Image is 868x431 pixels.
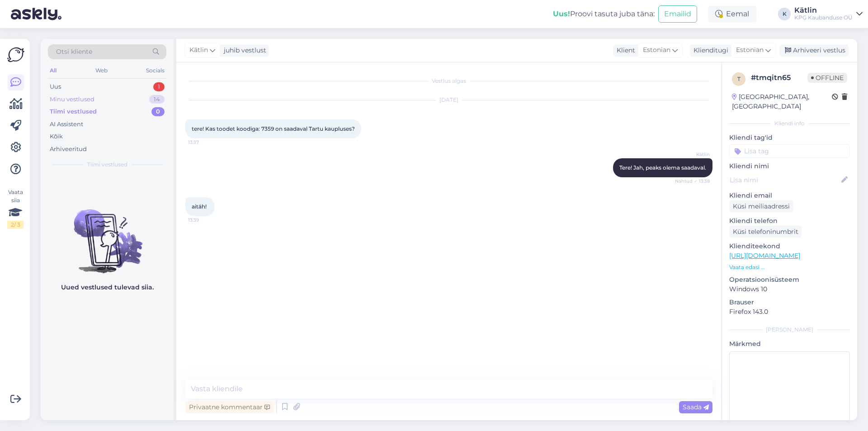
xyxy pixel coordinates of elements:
div: Eemal [708,6,756,22]
span: aitäh! [192,203,207,210]
img: No chats [41,193,174,275]
span: 13:39 [188,217,222,223]
span: Tere! Jah, peaks olema saadaval. [619,164,706,171]
div: Vaata siia [7,188,24,229]
p: Firefox 143.0 [729,307,850,317]
div: K [778,8,791,20]
p: Uued vestlused tulevad siia. [61,283,154,292]
span: Nähtud ✓ 13:38 [675,178,710,185]
span: Kätlin [676,151,710,158]
p: Vaata edasi ... [729,263,850,271]
img: Askly Logo [7,46,24,63]
div: [PERSON_NAME] [729,326,850,334]
div: 1 [153,82,165,91]
div: Arhiveeritud [50,145,87,154]
span: tere! Kas toodet koodiga: 7359 on saadaval Tartu kaupluses? [192,125,355,132]
div: 2 / 3 [7,221,24,229]
span: t [737,76,741,82]
div: KPG Kaubanduse OÜ [794,14,853,21]
div: Kõik [50,132,63,141]
div: Tiimi vestlused [50,107,97,116]
div: [GEOGRAPHIC_DATA], [GEOGRAPHIC_DATA] [732,92,832,111]
div: Arhiveeri vestlus [779,44,849,57]
span: Estonian [736,45,764,55]
div: Kätlin [794,7,853,14]
div: Klienditugi [690,46,728,55]
div: juhib vestlust [220,46,266,55]
div: Privaatne kommentaar [185,401,274,413]
div: [DATE] [185,96,712,104]
div: 14 [149,95,165,104]
div: Socials [144,65,166,76]
p: Kliendi tag'id [729,133,850,142]
input: Lisa nimi [730,175,840,185]
button: Emailid [658,5,697,23]
div: Proovi tasuta juba täna: [553,9,655,19]
div: Küsi meiliaadressi [729,200,793,213]
span: Estonian [643,45,670,55]
div: Kliendi info [729,119,850,128]
div: Küsi telefoninumbrit [729,226,802,238]
span: Otsi kliente [56,47,92,57]
span: Kätlin [189,45,208,55]
div: 0 [151,107,165,116]
div: Klient [613,46,635,55]
div: # tmqitn65 [751,72,807,83]
span: 13:37 [188,139,222,146]
input: Lisa tag [729,144,850,158]
div: Minu vestlused [50,95,94,104]
div: Web [94,65,109,76]
span: Tiimi vestlused [87,161,127,169]
span: Saada [683,403,709,411]
p: Operatsioonisüsteem [729,275,850,284]
p: Windows 10 [729,284,850,294]
a: [URL][DOMAIN_NAME] [729,251,800,260]
div: Uus [50,82,61,91]
div: Vestlus algas [185,77,712,85]
p: Märkmed [729,339,850,349]
p: Kliendi telefon [729,216,850,226]
p: Klienditeekond [729,242,850,251]
p: Kliendi email [729,191,850,200]
div: All [48,65,58,76]
p: Brauser [729,298,850,307]
p: Kliendi nimi [729,161,850,171]
a: KätlinKPG Kaubanduse OÜ [794,7,863,21]
span: Offline [807,73,847,83]
div: AI Assistent [50,120,83,129]
b: Uus! [553,9,570,18]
